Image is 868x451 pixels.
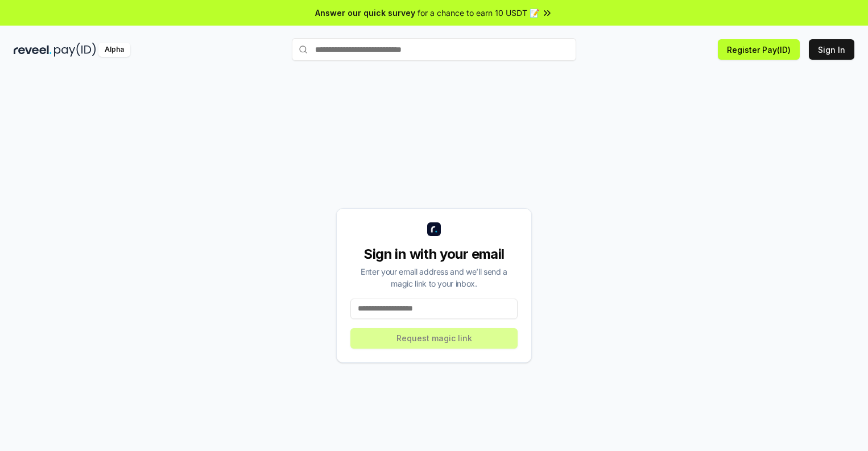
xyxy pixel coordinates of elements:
div: Alpha [98,43,130,57]
div: Enter your email address and we’ll send a magic link to your inbox. [350,266,518,289]
img: reveel_dark [14,43,52,57]
div: Sign in with your email [350,245,518,263]
button: Sign In [809,39,854,60]
span: Answer our quick survey [315,7,415,19]
button: Register Pay(ID) [718,39,800,60]
img: pay_id [54,43,96,57]
img: logo_small [427,222,441,236]
span: for a chance to earn 10 USDT 📝 [418,7,539,19]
